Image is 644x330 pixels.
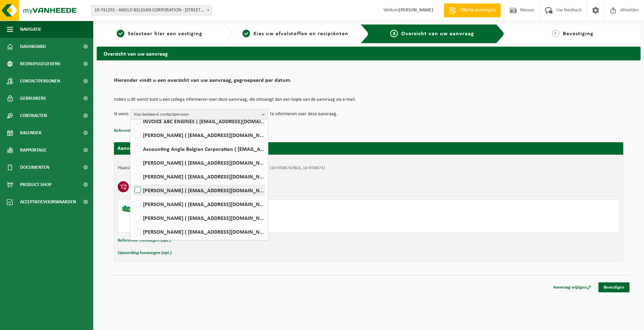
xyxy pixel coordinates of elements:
[390,30,398,37] span: 3
[114,126,167,135] button: Referentie toevoegen (opt.)
[563,31,594,37] span: Bevestiging
[20,124,41,142] span: Kalender
[114,109,128,119] p: Ik wens
[133,171,265,182] label: [PERSON_NAME] ( [EMAIL_ADDRESS][DOMAIN_NAME] )
[118,249,172,258] button: Opmerking toevoegen (opt.)
[100,30,219,38] a: 1Selecteer hier een vestiging
[134,109,259,120] span: Kies bestaand contactpersoon
[91,5,212,16] span: 10-741291 - ANGLO BELGIAN CORPORATION - 9000 GENT, WIEDAUWKAAI 43
[20,90,46,107] span: Gebruikers
[20,176,51,193] span: Product Shop
[128,31,202,37] span: Selecteer hier een vestiging
[20,193,76,211] span: Acceptatievoorwaarden
[236,30,355,38] a: 2Kies uw afvalstoffen en recipiënten
[133,144,265,154] label: Accounting Anglo Belgian Corporation ( [EMAIL_ADDRESS][DOMAIN_NAME] )
[548,282,596,292] a: Aanvraag wijzigen
[20,72,60,90] span: Contactpersonen
[444,3,501,17] a: Offerte aanvragen
[598,282,629,292] a: Bevestigen
[114,97,623,102] p: Indien u dit wenst kunt u een collega informeren over deze aanvraag, die ontvangt dan een kopie v...
[20,38,46,55] span: Dashboard
[133,116,265,126] label: INVOICE ABC ENGINES ( [EMAIL_ADDRESS][DOMAIN_NAME] )
[20,142,47,159] span: Rapportage
[92,6,212,15] span: 10-741291 - ANGLO BELGIAN CORPORATION - 9000 GENT, WIEDAUWKAAI 43
[97,47,641,60] h2: Overzicht van uw aanvraag
[117,146,169,151] strong: Aanvraag voor [DATE]
[133,157,265,168] label: [PERSON_NAME] ( [EMAIL_ADDRESS][DOMAIN_NAME] )
[20,107,47,124] span: Contracten
[20,21,41,38] span: Navigatie
[133,226,265,237] label: [PERSON_NAME] ( [EMAIL_ADDRESS][DOMAIN_NAME] )
[122,203,142,214] img: HK-XC-15-GN-00.png
[133,185,265,195] label: [PERSON_NAME] ( [EMAIL_ADDRESS][DOMAIN_NAME] )
[399,8,433,13] strong: [PERSON_NAME]
[149,214,396,220] div: Ophalen en plaatsen lege container
[118,236,171,245] button: Referentie toevoegen (opt.)
[118,166,148,170] strong: Plaatsingsadres:
[114,78,623,87] h2: Hieronder vindt u een overzicht van uw aanvraag, gegroepeerd per datum.
[401,31,474,37] span: Overzicht van uw aanvraag
[130,109,268,119] button: Kies bestaand contactpersoon
[20,55,60,72] span: Bedrijfsgegevens
[133,213,265,223] label: [PERSON_NAME] ( [EMAIL_ADDRESS][DOMAIN_NAME] )
[458,7,497,14] span: Offerte aanvragen
[253,31,348,37] span: Kies uw afvalstoffen en recipiënten
[149,223,396,229] div: Aantal: 1
[242,30,250,37] span: 2
[133,130,265,140] label: [PERSON_NAME] ( [EMAIL_ADDRESS][DOMAIN_NAME] )
[552,30,559,37] span: 4
[133,199,265,209] label: [PERSON_NAME] ( [EMAIL_ADDRESS][DOMAIN_NAME] )
[270,109,338,119] p: te informeren over deze aanvraag.
[117,30,124,37] span: 1
[20,159,49,176] span: Documenten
